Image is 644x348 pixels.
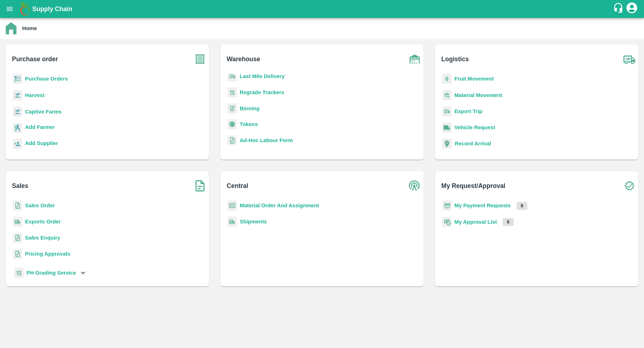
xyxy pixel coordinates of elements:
div: account of current user [625,1,638,16]
img: reciept [13,74,22,84]
img: material [442,90,452,101]
img: centralMaterial [228,200,237,211]
img: payment [442,200,452,211]
a: Pricing Approvals [25,251,70,257]
a: My Payment Requests [454,203,511,208]
a: Exports Order [25,219,61,224]
img: check [620,177,638,195]
p: 0 [517,202,528,210]
img: fruit [442,74,452,84]
a: Vehicle Request [454,125,495,130]
img: harvest [13,90,22,101]
a: Export Trip [454,108,482,114]
img: purchase [191,50,209,68]
img: warehouse [406,50,424,68]
b: Purchase order [12,54,58,64]
img: sales [13,249,22,259]
img: truck [620,50,638,68]
b: Warehouse [227,54,260,64]
a: Binning [240,106,259,111]
a: Record Arrival [455,141,491,146]
img: supplier [13,139,22,149]
div: customer-support [613,3,625,15]
a: My Approval List [454,219,497,225]
img: vehicle [442,122,452,133]
a: Supply Chain [32,4,613,14]
img: tokens [228,119,237,130]
b: Supply Chain [32,5,72,13]
b: Home [22,25,37,31]
img: harvest [13,106,22,117]
b: Central [227,181,248,191]
b: Logistics [441,54,469,64]
b: Sales [12,181,29,191]
a: Purchase Orders [25,76,68,82]
b: Add Farmer [25,124,55,130]
div: PH Grading Service [13,265,87,281]
a: Sales Order [25,203,55,208]
a: Ad-Hoc Labour Form [240,137,293,143]
b: My Request/Approval [441,181,506,191]
img: sales [228,135,237,146]
a: Tokens [240,121,258,127]
a: Regrade Trackers [240,90,284,95]
a: Add Farmer [25,123,55,133]
img: farmer [13,123,22,133]
img: sales [13,200,22,211]
img: home [6,22,16,34]
img: logo [18,2,32,16]
img: soSales [191,177,209,195]
a: Fruit Movement [454,76,494,82]
a: Harvest [25,92,44,98]
button: open drawer [1,1,18,17]
img: whTracker [14,268,24,278]
b: Add Supplier [25,140,58,146]
img: bin [228,103,237,113]
img: approval [442,217,452,227]
b: PH Grading Service [26,270,76,276]
a: Captive Farms [25,109,62,115]
img: delivery [442,106,452,117]
a: Last Mile Delivery [240,73,284,79]
img: shipments [13,217,22,227]
img: shipments [228,217,237,227]
img: delivery [228,71,237,82]
a: Sales Enquiry [25,235,60,241]
img: central [406,177,424,195]
a: Add Supplier [25,139,58,149]
img: recordArrival [442,139,452,149]
a: Material Movement [454,92,502,98]
p: 0 [503,218,514,226]
a: Shipments [240,219,267,224]
a: Material Order And Assignment [240,203,319,208]
img: whTracker [228,87,237,98]
img: sales [13,233,22,243]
